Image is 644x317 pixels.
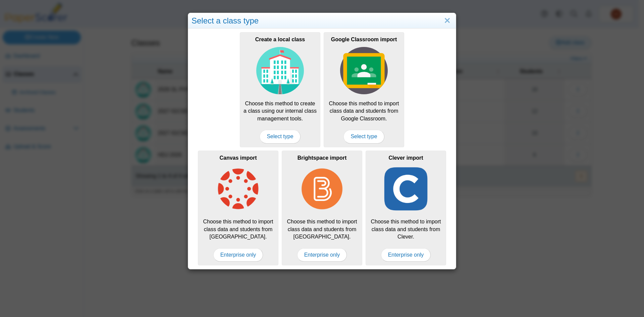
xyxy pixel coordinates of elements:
img: class-type-clever.png [382,165,430,213]
img: class-type-canvas.png [214,165,262,213]
img: class-type-local.svg [256,47,304,95]
a: Google Classroom import Choose this method to import class data and students from Google Classroo... [324,32,404,147]
div: Choose this method to import class data and students from Clever. [366,151,446,265]
div: Choose this method to import class data and students from [GEOGRAPHIC_DATA]. [198,151,278,265]
div: Choose this method to import class data and students from Google Classroom. [324,32,404,147]
b: Clever import [388,155,423,161]
div: Choose this method to create a class using our internal class management tools. [240,32,320,147]
span: Enterprise only [381,248,431,262]
a: Close [442,15,452,27]
b: Brightspace import [298,155,347,161]
span: Enterprise only [213,248,263,262]
span: Enterprise only [297,248,347,262]
b: Canvas import [219,155,257,161]
img: class-type-brightspace.png [298,165,346,213]
b: Google Classroom import [331,37,397,42]
a: Create a local class Choose this method to create a class using our internal class management too... [240,32,320,147]
img: class-type-google-classroom.svg [340,47,388,95]
span: Select type [343,130,384,143]
span: Select type [260,130,300,143]
div: Select a class type [188,13,456,29]
div: Choose this method to import class data and students from [GEOGRAPHIC_DATA]. [282,151,362,265]
b: Create a local class [255,37,305,42]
